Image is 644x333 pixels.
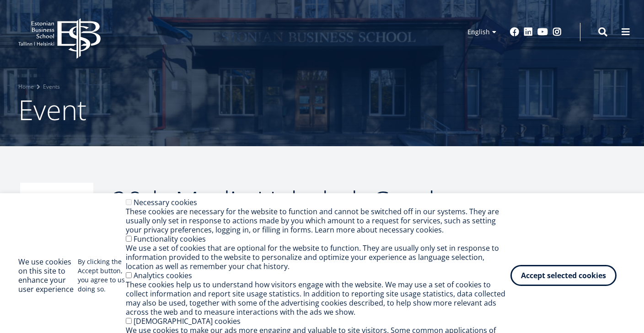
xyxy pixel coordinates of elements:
[126,243,510,271] div: We use a set of cookies that are optional for the website to function. They are usually only set ...
[18,82,34,91] a: Home
[510,265,617,286] button: Accept selected cookies
[126,207,510,234] div: These cookies are necessary for the website to function and cannot be switched off in our systems...
[112,182,458,256] span: 20th Madis Habakuk Cup by EBS
[20,183,93,256] div: 21
[553,27,562,37] a: Instagram
[134,197,197,207] label: Necessary cookies
[126,280,510,317] div: These cookies help us to understand how visitors engage with the website. We may use a set of coo...
[78,257,126,294] p: By clicking the Accept button, you agree to us doing so.
[18,91,626,128] h1: Event
[510,27,519,37] a: Facebook
[134,270,192,280] label: Analytics cookies
[134,234,206,244] label: Functionality cookies
[18,257,78,294] h2: We use cookies on this site to enhance your user experience
[524,27,533,37] a: Linkedin
[134,316,241,326] label: [DEMOGRAPHIC_DATA] cookies
[43,82,60,91] a: Events
[537,27,548,37] a: Youtube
